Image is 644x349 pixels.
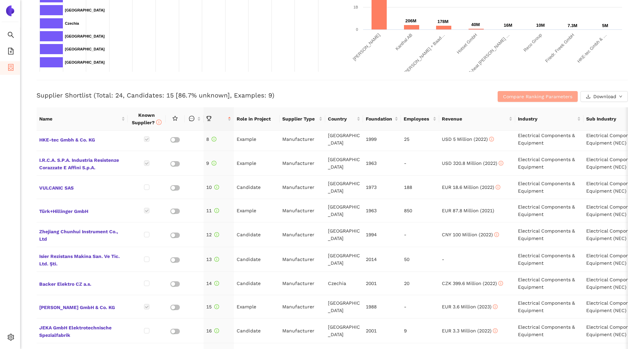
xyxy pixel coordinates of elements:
[214,185,219,190] span: info-circle
[7,331,14,345] span: setting
[280,272,325,295] td: Manufacturer
[515,295,583,319] td: Electrical Components & Equipment
[580,91,628,102] button: downloadDownloaddown
[280,222,325,247] td: Manufacturer
[363,176,401,199] td: 1973
[325,319,363,343] td: [GEOGRAPHIC_DATA]
[234,176,280,199] td: Candidate
[493,304,498,309] span: info-circle
[328,115,355,123] span: Country
[206,208,219,213] span: 11
[363,319,401,343] td: 2001
[212,161,216,166] span: info-circle
[39,323,125,339] span: JEKA GmbH Elektrotechnische Spezialfabrik
[206,184,219,190] span: 10
[280,151,325,176] td: Manufacturer
[515,222,583,247] td: Electrical Components & Equipment
[234,128,280,151] td: Example
[401,247,439,272] td: 50
[39,279,125,288] span: Backer Elektro CZ a.s.
[363,199,401,222] td: 1963
[363,107,401,131] th: this column's title is Foundation,this column is sortable
[234,272,280,295] td: Candidate
[515,107,583,131] th: this column's title is Industry,this column is sortable
[404,115,431,123] span: Employees
[280,247,325,272] td: Manufacturer
[282,115,317,123] span: Supplier Type
[442,115,507,123] span: Revenue
[401,222,439,247] td: -
[568,23,577,28] text: 7.3M
[212,137,216,141] span: info-circle
[206,281,219,286] span: 14
[586,94,591,100] span: download
[586,115,644,123] span: Sub Industry
[464,32,510,78] text: GC-heat [PERSON_NAME] …
[401,295,439,319] td: -
[619,95,622,99] span: down
[363,295,401,319] td: 1988
[206,136,216,142] span: 8
[325,295,363,319] td: [GEOGRAPHIC_DATA]
[442,328,498,333] span: EUR 3.3 Million (2022)
[206,257,219,262] span: 13
[401,107,439,131] th: this column's title is Employees,this column is sortable
[214,304,219,309] span: info-circle
[325,128,363,151] td: [GEOGRAPHIC_DATA]
[489,137,494,141] span: info-circle
[206,304,219,309] span: 15
[214,328,219,333] span: info-circle
[394,32,413,51] text: Kanthal AB
[515,199,583,222] td: Electrical Components & Equipment
[405,18,416,23] text: 206M
[280,128,325,151] td: Manufacturer
[214,232,219,237] span: info-circle
[493,328,498,333] span: info-circle
[206,328,219,333] span: 16
[401,319,439,343] td: 9
[363,272,401,295] td: 2001
[7,29,14,43] span: search
[234,107,280,131] th: Role in Project
[39,226,125,243] span: Zhejiang Chunhui Instrument Co., Ltd
[65,60,105,64] text: [GEOGRAPHIC_DATA]
[189,116,194,121] span: message
[401,151,439,176] td: -
[544,32,575,64] text: Friedr. Freek GmbH
[325,151,363,176] td: [GEOGRAPHIC_DATA]
[325,247,363,272] td: [GEOGRAPHIC_DATA]
[515,247,583,272] td: Electrical Components & Equipment
[7,45,14,59] span: file-add
[499,161,503,166] span: info-circle
[356,27,358,31] text: 0
[515,272,583,295] td: Electrical Components & Equipment
[206,116,212,121] span: trophy
[456,32,478,55] text: Hotset GmbH
[234,295,280,319] td: Example
[442,160,503,166] span: USD 320.8 Million (2022)
[280,199,325,222] td: Manufacturer
[439,107,515,131] th: this column's title is Revenue,this column is sortable
[442,281,503,286] span: CZK 399.6 Million (2022)
[442,136,494,142] span: USD 5 Million (2022)
[576,32,607,64] text: HKE-tec Gmbh & …
[401,176,439,199] td: 188
[65,34,105,38] text: [GEOGRAPHIC_DATA]
[536,23,545,28] text: 10M
[234,222,280,247] td: Candidate
[206,232,219,237] span: 12
[39,183,125,192] span: VULCANIC SAS
[401,272,439,295] td: 20
[515,128,583,151] td: Electrical Components & Equipment
[515,176,583,199] td: Electrical Components & Equipment
[442,184,500,190] span: EUR 18.6 Million (2022)
[496,185,500,190] span: info-circle
[39,251,125,267] span: Isier Rezi̇stans Maki̇na San. Ve Ti̇c. Ltd. Şti̇.
[280,295,325,319] td: Manufacturer
[494,232,499,237] span: info-circle
[5,5,16,16] img: Logo
[401,128,439,151] td: 25
[498,281,503,286] span: info-circle
[363,128,401,151] td: 1999
[156,119,162,125] span: info-circle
